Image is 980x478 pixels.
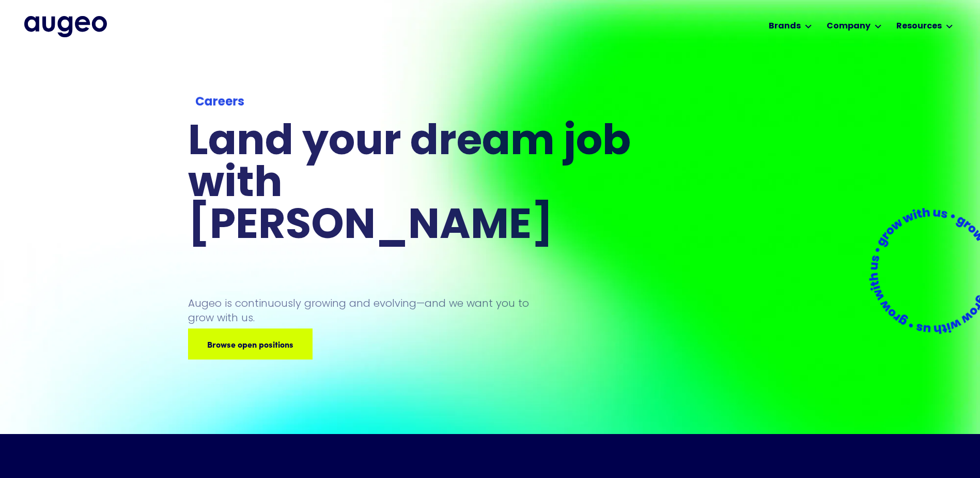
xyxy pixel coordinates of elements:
a: home [24,16,107,37]
h1: Land your dream job﻿ with [PERSON_NAME] [188,123,634,248]
div: Company [827,20,870,33]
p: Augeo is continuously growing and evolving—and we want you to grow with us. [188,296,543,325]
div: Brands [769,20,801,33]
img: Augeo's full logo in midnight blue. [24,16,107,37]
div: Resources [896,20,942,33]
a: Browse open positions [188,328,313,360]
strong: Careers [195,96,244,108]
